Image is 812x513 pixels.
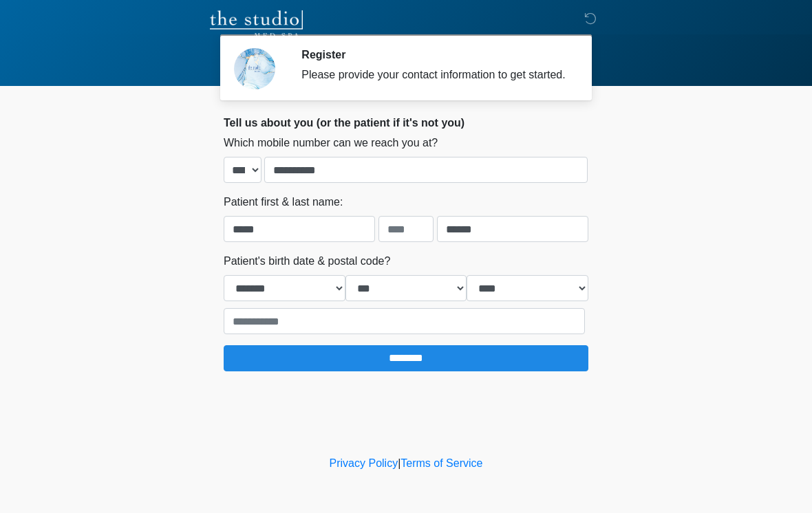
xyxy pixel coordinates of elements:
[330,457,398,469] a: Privacy Policy
[301,48,568,61] h2: Register
[224,135,438,151] label: Which mobile number can we reach you at?
[398,457,400,469] a: |
[224,194,343,210] label: Patient first & last name:
[234,48,275,89] img: Agent Avatar
[210,10,303,38] img: The Studio Med Spa Logo
[400,457,482,469] a: Terms of Service
[224,116,588,129] h2: Tell us about you (or the patient if it's not you)
[224,253,390,270] label: Patient's birth date & postal code?
[301,67,568,83] div: Please provide your contact information to get started.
